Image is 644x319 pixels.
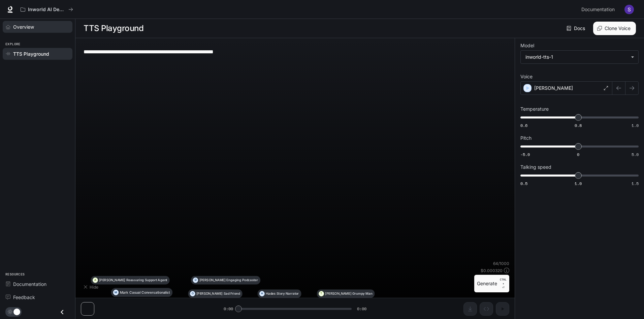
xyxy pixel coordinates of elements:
[28,7,66,12] p: Inworld AI Demos
[3,21,72,33] a: Overview
[224,292,240,295] p: Sad Friend
[196,292,223,295] p: [PERSON_NAME]
[581,5,615,14] span: Documentation
[120,291,128,294] p: Mark
[3,48,72,60] a: TTS Playground
[577,152,579,157] span: 0
[111,288,172,297] button: MMarkCasual Conversationalist
[520,165,551,169] p: Talking speed
[257,289,301,298] button: HHadesStory Narrator
[3,291,72,303] a: Feedback
[520,43,534,48] p: Model
[81,282,102,292] button: Hide
[99,278,125,282] p: [PERSON_NAME]
[226,278,258,282] p: Engaging Podcaster
[632,152,639,157] span: 5.0
[520,136,532,140] p: Pitch
[18,3,76,16] button: All workspaces
[266,292,276,295] p: Hades
[520,181,527,186] span: 0.5
[632,181,639,186] span: 1.5
[188,289,243,298] button: O[PERSON_NAME]Sad Friend
[13,308,20,315] span: Dark mode toggle
[521,51,638,63] div: inworld-tts-1
[319,289,324,298] div: T
[632,123,639,128] span: 1.0
[13,294,35,301] span: Feedback
[13,23,34,30] span: Overview
[500,277,507,286] p: CTRL +
[575,123,582,128] span: 0.8
[190,289,195,298] div: O
[191,276,260,285] button: D[PERSON_NAME]Engaging Podcaster
[317,289,375,298] button: T[PERSON_NAME]Grumpy Man
[3,278,72,290] a: Documentation
[199,278,226,282] p: [PERSON_NAME]
[525,54,627,60] div: inworld-tts-1
[277,292,299,295] p: Story Narrator
[520,123,527,128] span: 0.6
[129,291,170,294] p: Casual Conversationalist
[13,281,46,288] span: Documentation
[325,292,351,295] p: [PERSON_NAME]
[113,288,118,297] div: M
[474,275,509,292] button: GenerateCTRL +⏎
[520,152,530,157] span: -5.0
[84,22,143,35] h1: TTS Playground
[520,107,549,111] p: Temperature
[352,292,372,295] p: Grumpy Man
[481,268,503,273] p: $ 0.000320
[534,85,573,91] p: [PERSON_NAME]
[91,276,169,285] button: A[PERSON_NAME]Reassuring Support Agent
[93,276,98,285] div: A
[493,261,509,266] p: 64 / 1000
[13,50,49,57] span: TTS Playground
[260,289,264,298] div: H
[565,22,588,35] a: Docs
[575,181,582,186] span: 1.0
[579,3,620,16] a: Documentation
[193,276,198,285] div: D
[126,278,167,282] p: Reassuring Support Agent
[593,22,636,35] button: Clone Voice
[500,277,507,290] p: ⏎
[624,5,634,14] img: User avatar
[622,3,636,16] button: User avatar
[520,74,533,79] p: Voice
[55,305,70,319] button: Close drawer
